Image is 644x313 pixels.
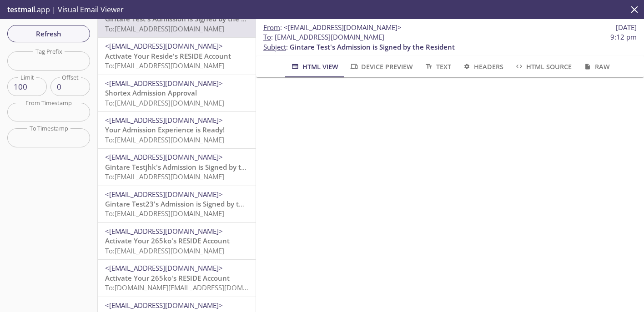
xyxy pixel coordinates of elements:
[105,246,224,255] span: To: [EMAIL_ADDRESS][DOMAIN_NAME]
[263,23,402,32] span: :
[105,236,230,245] span: Activate Your 265ko's RESIDE Account
[105,273,230,283] span: Activate Your 265ko's RESIDE Account
[462,61,503,72] span: Headers
[105,79,223,88] span: <[EMAIL_ADDRESS][DOMAIN_NAME]>
[105,172,224,181] span: To: [EMAIL_ADDRESS][DOMAIN_NAME]
[263,32,384,42] span: : [EMAIL_ADDRESS][DOMAIN_NAME]
[263,23,280,32] span: From
[349,61,413,72] span: Device Preview
[610,32,637,42] span: 9:12 pm
[263,42,286,51] span: Subject
[98,112,256,148] div: <[EMAIL_ADDRESS][DOMAIN_NAME]>Your Admission Experience is Ready!To:[EMAIL_ADDRESS][DOMAIN_NAME]
[424,61,451,72] span: Text
[105,209,224,218] span: To: [EMAIL_ADDRESS][DOMAIN_NAME]
[105,283,278,292] span: To: [DOMAIN_NAME][EMAIL_ADDRESS][DOMAIN_NAME]
[98,38,256,74] div: <[EMAIL_ADDRESS][DOMAIN_NAME]>Activate Your Reside's RESIDE AccountTo:[EMAIL_ADDRESS][DOMAIN_NAME]
[98,75,256,111] div: <[EMAIL_ADDRESS][DOMAIN_NAME]>Shortex Admission ApprovalTo:[EMAIL_ADDRESS][DOMAIN_NAME]
[284,23,402,32] span: <[EMAIL_ADDRESS][DOMAIN_NAME]>
[105,61,224,70] span: To: [EMAIL_ADDRESS][DOMAIN_NAME]
[290,61,338,72] span: HTML View
[105,263,223,273] span: <[EMAIL_ADDRESS][DOMAIN_NAME]>
[105,162,281,172] span: Gintare Testjhk's Admission is Signed by the Resident
[290,42,455,51] span: Gintare Test's Admission is Signed by the Resident
[105,98,224,107] span: To: [EMAIL_ADDRESS][DOMAIN_NAME]
[98,149,256,185] div: <[EMAIL_ADDRESS][DOMAIN_NAME]>Gintare Testjhk's Admission is Signed by the ResidentTo:[EMAIL_ADDR...
[7,5,35,15] span: testmail
[98,260,256,296] div: <[EMAIL_ADDRESS][DOMAIN_NAME]>Activate Your 265ko's RESIDE AccountTo:[DOMAIN_NAME][EMAIL_ADDRESS]...
[98,186,256,222] div: <[EMAIL_ADDRESS][DOMAIN_NAME]>Gintare Test23's Admission is Signed by the ResidentTo:[EMAIL_ADDRE...
[105,24,224,33] span: To: [EMAIL_ADDRESS][DOMAIN_NAME]
[105,227,223,236] span: <[EMAIL_ADDRESS][DOMAIN_NAME]>
[105,301,223,310] span: <[EMAIL_ADDRESS][DOMAIN_NAME]>
[105,88,197,97] span: Shortex Admission Approval
[263,32,637,52] p: :
[15,28,83,40] span: Refresh
[105,14,270,23] span: Gintare Test's Admission is Signed by the Resident
[583,61,609,72] span: Raw
[105,199,278,208] span: Gintare Test23's Admission is Signed by the Resident
[105,125,225,134] span: Your Admission Experience is Ready!
[98,223,256,259] div: <[EMAIL_ADDRESS][DOMAIN_NAME]>Activate Your 265ko's RESIDE AccountTo:[EMAIL_ADDRESS][DOMAIN_NAME]
[105,51,231,61] span: Activate Your Reside's RESIDE Account
[105,190,223,199] span: <[EMAIL_ADDRESS][DOMAIN_NAME]>
[105,152,223,162] span: <[EMAIL_ADDRESS][DOMAIN_NAME]>
[105,116,223,125] span: <[EMAIL_ADDRESS][DOMAIN_NAME]>
[98,1,256,37] div: <[EMAIL_ADDRESS][DOMAIN_NAME]>Gintare Test's Admission is Signed by the ResidentTo:[EMAIL_ADDRESS...
[105,41,223,50] span: <[EMAIL_ADDRESS][DOMAIN_NAME]>
[263,32,271,41] span: To
[105,135,224,144] span: To: [EMAIL_ADDRESS][DOMAIN_NAME]
[7,25,90,42] button: Refresh
[616,23,637,32] span: [DATE]
[514,61,572,72] span: HTML Source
